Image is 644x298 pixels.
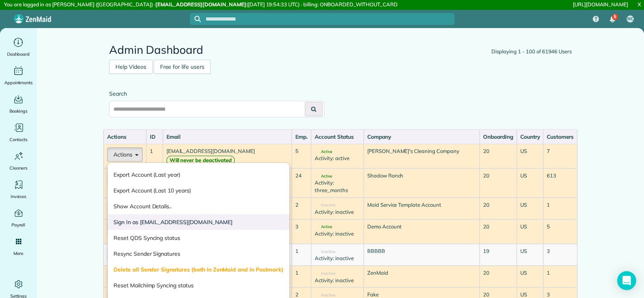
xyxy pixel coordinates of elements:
td: 5 [543,219,577,244]
div: 5 unread notifications [604,11,621,28]
td: 1 [292,244,311,266]
a: Free for life users [154,60,211,74]
span: Active [315,150,332,154]
a: Payroll [3,207,34,229]
td: 1 [543,198,577,219]
span: Invoices [11,192,26,200]
a: Resync Sender Signatures [108,246,289,262]
button: Focus search [190,16,201,22]
td: 19 [480,244,517,266]
svg: Focus search [195,16,201,22]
div: Onboarding [483,133,513,141]
span: 5 [614,13,616,20]
td: 2 [292,198,311,219]
td: Demo Account [364,219,480,244]
td: [EMAIL_ADDRESS][DOMAIN_NAME] [163,144,292,168]
div: Activity: inactive [315,277,360,284]
td: US [517,144,544,168]
td: 1 [146,144,163,168]
a: Help Videos [109,60,153,74]
button: Actions [107,147,143,162]
span: NC [627,16,633,22]
div: Company [367,133,476,141]
strong: Will never be deactivated [166,156,235,165]
a: Dashboard [3,36,34,58]
span: Inactive [315,250,335,254]
a: Appointments [3,64,34,87]
div: Emp. [295,133,308,141]
div: Email [166,133,289,141]
td: US [517,266,544,287]
td: US [517,198,544,219]
td: 3 [543,244,577,266]
span: Cleaners [9,164,27,172]
a: Reset QDS Syncing status [108,230,289,246]
div: Displaying 1 - 100 of 61946 Users [491,48,572,56]
a: Cleaners [3,150,34,172]
div: Open Intercom Messenger [617,271,636,290]
td: [PERSON_NAME]'s Cleaning Company [364,144,480,168]
span: Inactive [315,293,335,297]
td: 5 [292,144,311,168]
a: Export Account (Last year) [108,167,289,183]
td: 3 [292,219,311,244]
span: Bookings [9,107,28,115]
td: 7 [543,144,577,168]
td: Shadow Ranch [364,168,480,198]
td: US [517,219,544,244]
div: Activity: three_months [315,179,360,194]
a: Sign In as [EMAIL_ADDRESS][DOMAIN_NAME] [108,214,289,230]
span: Inactive [315,203,335,207]
span: Payroll [11,221,26,229]
td: US [517,168,544,198]
span: Dashboard [7,50,30,58]
div: Activity: active [315,155,360,162]
label: Search [109,90,325,98]
td: US [517,244,544,266]
td: 24 [292,168,311,198]
h2: Admin Dashboard [109,44,572,56]
div: ID [150,133,159,141]
div: Activity: inactive [315,208,360,216]
span: More [13,249,23,257]
td: BBBBB [364,244,480,266]
div: Actions [107,133,143,141]
td: Maid Service Template Account [364,198,480,219]
td: 20 [480,266,517,287]
div: Country [520,133,540,141]
span: Appointments [4,79,33,87]
td: ZenMaid [364,266,480,287]
td: 20 [480,144,517,168]
td: 613 [543,168,577,198]
a: Export Account (Last 10 years) [108,183,289,198]
strong: [EMAIL_ADDRESS][DOMAIN_NAME] [155,1,246,8]
span: Contacts [9,136,27,143]
div: Account Status [315,133,360,141]
div: Customers [547,133,574,141]
span: Active [315,225,332,229]
a: Delete all Sender Signatures (both in ZenMaid and in Postmark) [108,262,289,277]
span: Inactive [315,272,335,275]
td: 1 [543,266,577,287]
div: Activity: inactive [315,255,360,262]
a: Bookings [3,93,34,115]
a: Invoices [3,178,34,200]
td: 1 [292,266,311,287]
a: [URL][DOMAIN_NAME] [573,1,628,8]
span: Active [315,174,332,178]
nav: Main [586,10,644,28]
div: Activity: inactive [315,230,360,238]
td: 20 [480,168,517,198]
td: 20 [480,198,517,219]
a: Contacts [3,121,34,143]
a: Reset Mailchimp Syncing status [108,277,289,293]
td: 20 [480,219,517,244]
a: Show Account Details.. [108,198,289,214]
